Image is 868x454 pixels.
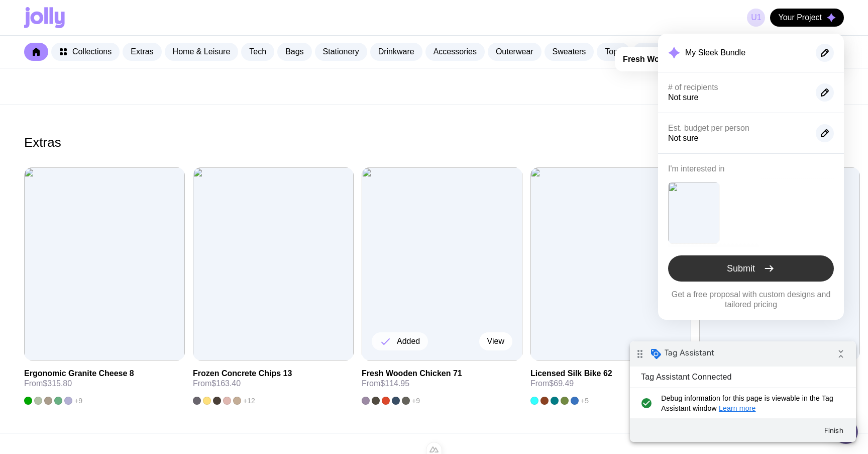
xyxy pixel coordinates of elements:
span: Not sure [668,134,698,142]
span: has been added to your wishlist [623,55,836,63]
h4: # of recipients [668,82,808,93]
a: Home & Leisure [165,43,239,61]
h2: Extras [24,135,61,150]
h2: My Sleek Bundle [685,48,745,58]
a: Tops [597,43,630,61]
a: Ergonomic Granite Cheese 8From$315.80+9 [24,360,185,405]
a: Accessories [425,43,485,61]
h3: Licensed Silk Bike 62 [530,369,612,379]
span: From [362,379,409,389]
span: $114.95 [380,379,409,388]
a: Licensed Silk Bike 62From$69.49+5 [530,360,691,405]
a: Bags [277,43,311,61]
span: +9 [412,397,420,405]
a: Extras [123,43,161,61]
a: View [479,332,512,350]
h3: Fresh Wooden Chicken 71 [362,369,462,379]
span: +9 [74,397,82,405]
a: Outerwear [488,43,541,61]
h4: I'm interested in [668,164,834,174]
a: Fresh Wooden Chicken 71From$114.95+9 [362,360,522,405]
span: Debug information for this page is viewable in the Tag Assistant window [31,52,209,72]
span: Your Project [778,13,822,23]
a: Drinkware [370,43,422,61]
span: Tag Assistant [35,7,84,17]
span: $69.49 [549,379,574,388]
i: check_circle [8,52,25,72]
i: Collapse debug badge [201,3,221,23]
button: Finish [186,80,222,98]
h3: Ergonomic Granite Cheese 8 [24,369,134,379]
span: Submit [727,262,755,275]
span: From [530,379,574,389]
p: Get a free proposal with custom designs and tailored pricing [668,290,834,310]
h3: Frozen Concrete Chips 13 [193,369,292,379]
button: Added [372,332,428,350]
a: Learn more [89,63,126,71]
a: Stationery [315,43,367,61]
span: +12 [243,397,255,405]
a: u1 [747,9,765,27]
a: Frozen Concrete Chips 13From$163.40+12 [193,360,354,405]
a: Tech [241,43,274,61]
span: From [24,379,72,389]
span: +5 [581,397,589,405]
span: $315.80 [43,379,72,388]
a: Sweaters [545,43,594,61]
button: Submit [668,255,834,282]
button: Your Project [770,9,844,27]
span: Collections [72,47,112,57]
span: From [193,379,241,389]
span: Added [397,336,420,346]
h4: Est. budget per person [668,123,808,133]
span: Not sure [668,93,698,102]
a: Collections [51,43,120,61]
span: $163.40 [211,379,241,388]
strong: Fresh Wooden Chicken 71 [623,55,723,63]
